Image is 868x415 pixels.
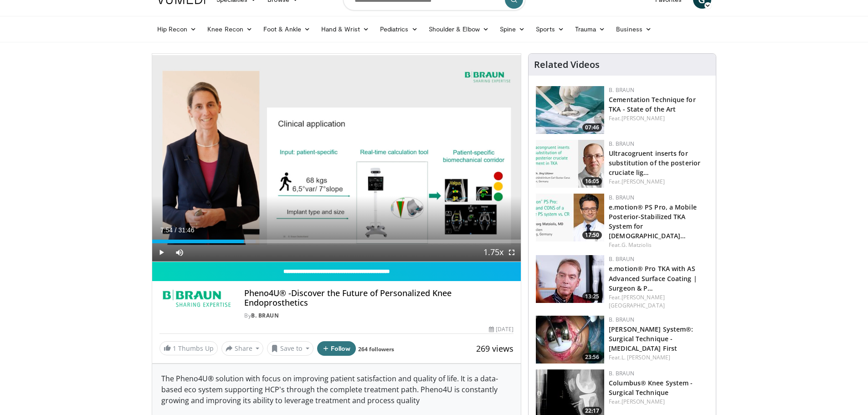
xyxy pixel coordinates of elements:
[221,341,264,356] button: Share
[159,341,218,355] a: 1 Thumbs Up
[536,140,604,188] a: 16:05
[536,194,604,241] img: 736b5b8a-67fc-4bd0-84e2-6e087e871c91.jpg.150x105_q85_crop-smart_upscale.jpg
[536,140,604,188] img: a8b7e5a2-25ca-4276-8f35-b38cb9d0b86e.jpg.150x105_q85_crop-smart_upscale.jpg
[160,226,173,234] span: 7:54
[536,86,604,134] img: dde44b06-5141-4670-b072-a706a16e8b8f.jpg.150x105_q85_crop-smart_upscale.jpg
[244,288,514,308] h4: Pheno4U® -Discover the Future of Personalized Knee Endoprosthetics
[536,316,604,364] a: 23:56
[175,226,177,234] span: /
[536,86,604,134] a: 07:46
[375,20,423,38] a: Pediatrics
[609,325,693,353] a: [PERSON_NAME] System®: Surgical Technique - [MEDICAL_DATA] First
[621,178,665,185] a: [PERSON_NAME]
[621,354,671,361] a: L. [PERSON_NAME]
[536,316,604,364] img: 4a4d165b-5ed0-41ca-be29-71c5198e53ff.150x105_q85_crop-smart_upscale.jpg
[609,264,697,292] a: e.motion® Pro TKA with AS Advanced Surface Coating | Surgeon & P…
[609,241,709,249] div: Feat.
[609,255,634,263] a: B. Braun
[609,194,634,201] a: B. Braun
[251,312,279,319] a: B. Braun
[358,345,394,353] a: 264 followers
[202,20,258,38] a: Knee Recon
[621,114,665,122] a: [PERSON_NAME]
[570,20,611,38] a: Trauma
[621,398,665,405] a: [PERSON_NAME]
[316,20,375,38] a: Hand & Wrist
[534,59,600,70] h4: Related Videos
[170,243,189,261] button: Mute
[159,288,234,310] img: B. Braun
[582,177,602,185] span: 16:05
[152,54,521,262] video-js: Video Player
[609,398,709,406] div: Feat.
[494,20,530,38] a: Spine
[621,241,652,249] a: G. Matziolis
[173,344,176,353] span: 1
[489,325,514,333] div: [DATE]
[609,293,665,309] a: [PERSON_NAME][GEOGRAPHIC_DATA]
[178,226,194,234] span: 31:46
[503,243,521,261] button: Fullscreen
[609,114,709,123] div: Feat.
[582,123,602,132] span: 07:46
[267,341,313,356] button: Save to
[530,20,570,38] a: Sports
[611,20,657,38] a: Business
[582,353,602,361] span: 23:56
[317,341,356,356] button: Follow
[582,231,602,239] span: 17:50
[609,203,697,240] a: e.motion® PS Pro, a Mobile Posterior-Stabilized TKA System for [DEMOGRAPHIC_DATA]…
[582,292,602,301] span: 13:25
[244,312,514,320] div: By
[484,243,503,261] button: Playback Rate
[609,178,709,186] div: Feat.
[152,20,202,38] a: Hip Recon
[536,194,604,241] a: 17:50
[582,407,602,415] span: 22:17
[609,354,709,362] div: Feat.
[609,86,634,94] a: B. Braun
[609,369,634,377] a: B. Braun
[476,343,514,354] span: 269 views
[258,20,316,38] a: Foot & Ankle
[609,149,700,177] a: Ultracogruent inserts for substitution of the posterior cruciate lig…
[609,95,696,113] a: Cementation Technique for TKA - State of the Art
[423,20,494,38] a: Shoulder & Elbow
[152,240,521,243] div: Progress Bar
[536,255,604,303] a: 13:25
[609,293,709,310] div: Feat.
[152,364,521,415] div: The Pheno4U® solution with focus on improving patient satisfaction and quality of life. It is a d...
[609,316,634,323] a: B. Braun
[609,140,634,148] a: B. Braun
[536,255,604,303] img: f88d572f-65f3-408b-9f3b-ea9705faeea4.150x105_q85_crop-smart_upscale.jpg
[609,379,693,397] a: Columbus® Knee System - Surgical Technique
[152,243,170,261] button: Play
